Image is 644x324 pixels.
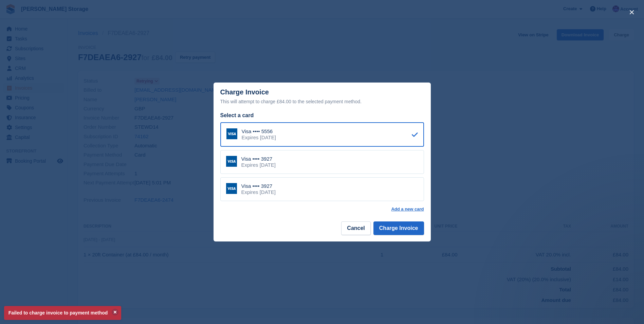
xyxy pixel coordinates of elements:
div: Charge Invoice [220,88,424,106]
div: Select a card [220,111,424,120]
button: Cancel [341,221,370,235]
img: Visa Logo [226,183,237,194]
button: close [626,7,637,18]
img: Visa Logo [226,128,237,139]
img: Visa Logo [226,156,237,167]
p: Failed to charge invoice to payment method [4,306,121,320]
div: Expires [DATE] [241,162,276,168]
div: Visa •••• 5556 [242,128,276,134]
div: This will attempt to charge £84.00 to the selected payment method. [220,97,424,106]
button: Charge Invoice [373,221,424,235]
div: Expires [DATE] [241,189,276,195]
div: Expires [DATE] [242,134,276,141]
div: Visa •••• 3927 [241,183,276,189]
a: Add a new card [391,206,424,212]
div: Visa •••• 3927 [241,156,276,162]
